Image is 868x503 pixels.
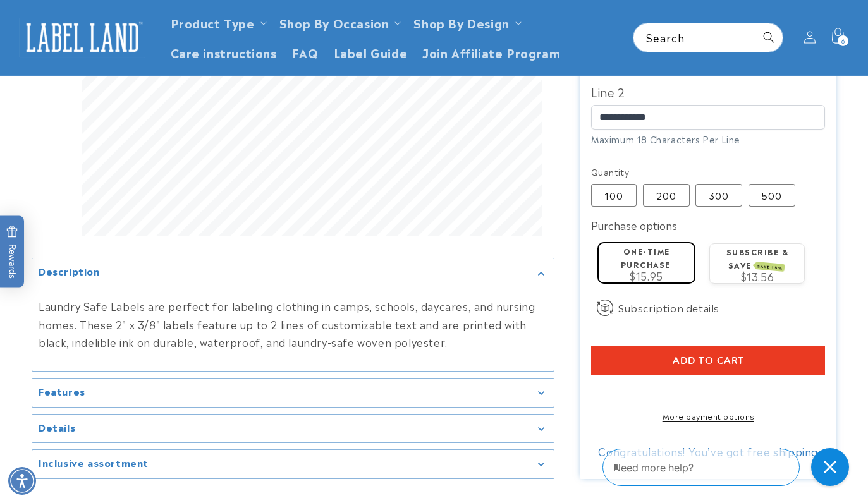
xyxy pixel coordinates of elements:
span: Rewards [6,226,18,279]
span: SAVE 15% [755,262,785,272]
span: Care instructions [171,45,277,59]
label: Subscribe & save [726,246,789,270]
button: Search [755,23,783,51]
legend: Quantity [591,166,630,178]
span: Label Guide [334,45,408,59]
h2: Description [39,265,100,277]
p: Laundry Safe Labels are perfect for labeling clothing in camps, schools, daycares, and nursing ho... [39,297,547,351]
div: Accessibility Menu [8,467,36,495]
div: Congratulations! You've got free shipping [591,445,826,458]
summary: Features [32,379,554,407]
a: FAQ [284,37,326,67]
a: Product Type [171,14,255,31]
label: 300 [695,184,742,207]
a: More payment options [591,410,826,421]
span: Subscription details [618,300,719,315]
span: Shop By Occasion [279,15,389,30]
a: Care instructions [163,37,284,67]
summary: Product Type [163,8,272,37]
button: Add to cart [591,346,826,375]
h2: Details [39,421,75,433]
a: Join Affiliate Program [415,37,568,67]
img: Label Land [19,18,145,57]
label: 100 [591,184,637,207]
h2: Features [39,385,85,397]
label: One-time purchase [621,245,671,270]
iframe: Gorgias Floating Chat [602,444,855,490]
summary: Inclusive assortment [32,450,554,478]
summary: Details [32,415,554,443]
a: Label Land [15,13,150,62]
summary: Shop By Design [406,8,526,37]
h2: Inclusive assortment [39,456,149,469]
span: Add to cart [673,355,744,367]
div: Maximum 18 Characters Per Line [591,133,826,146]
span: $13.56 [741,269,774,284]
a: Shop By Design [413,14,509,31]
span: FAQ [292,45,319,59]
label: 200 [643,184,690,207]
label: Line 2 [591,82,826,102]
summary: Description [32,258,554,287]
label: Purchase options [591,217,677,233]
summary: Shop By Occasion [272,8,406,37]
label: 500 [749,184,795,207]
span: $15.95 [630,268,663,283]
a: Label Guide [326,37,415,67]
span: 6 [841,35,845,46]
span: Join Affiliate Program [422,45,560,59]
